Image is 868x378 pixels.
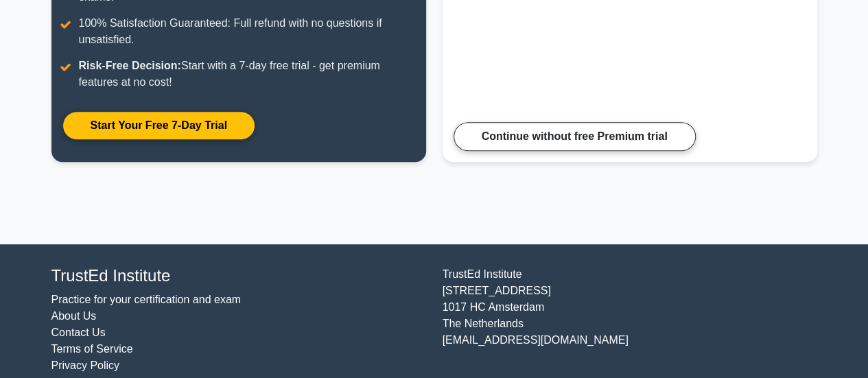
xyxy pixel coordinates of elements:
a: Continue without free Premium trial [454,122,696,151]
a: Terms of Service [51,343,133,355]
a: Privacy Policy [51,359,120,371]
a: Practice for your certification and exam [51,294,242,305]
h4: TrustEd Institute [51,266,426,286]
div: TrustEd Institute [STREET_ADDRESS] 1017 HC Amsterdam The Netherlands [EMAIL_ADDRESS][DOMAIN_NAME] [434,266,825,374]
a: About Us [51,310,97,322]
a: Contact Us [51,327,106,338]
a: Start Your Free 7-Day Trial [62,111,255,140]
